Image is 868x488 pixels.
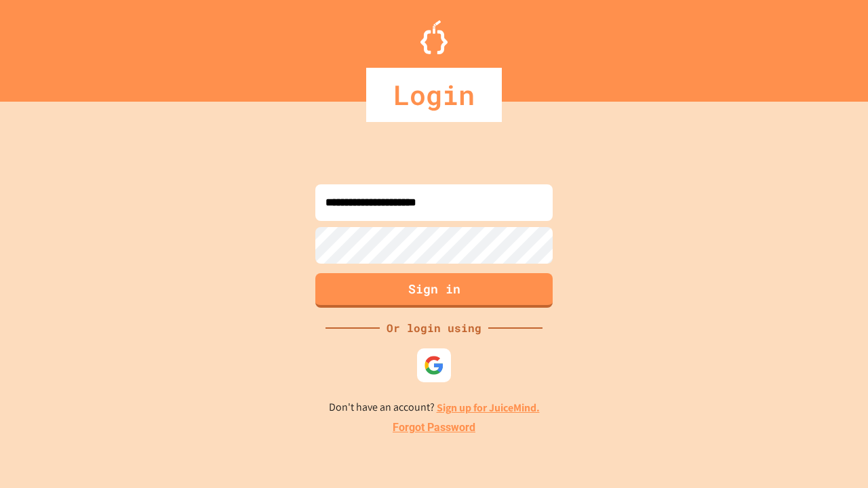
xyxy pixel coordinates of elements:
img: Logo.svg [420,20,448,54]
a: Forgot Password [393,420,475,436]
p: Don't have an account? [329,399,540,416]
img: google-icon.svg [424,355,444,375]
a: Sign up for JuiceMind. [437,401,540,415]
button: Sign in [315,273,553,308]
div: Login [366,68,502,122]
div: Or login using [380,320,488,336]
